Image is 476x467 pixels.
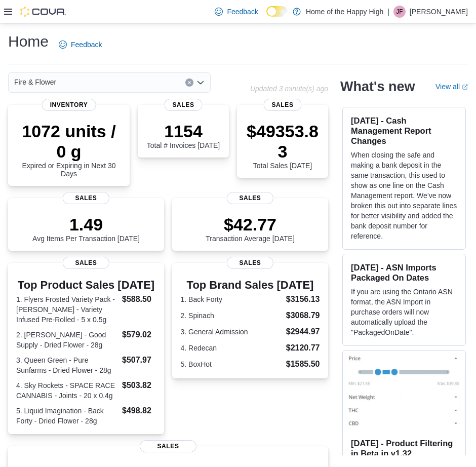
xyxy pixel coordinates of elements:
h3: [DATE] - Product Filtering in Beta in v1.32 [351,438,457,458]
p: Home of the Happy High [306,6,383,18]
span: Feedback [227,7,258,17]
img: Cova [20,7,66,17]
span: Inventory [42,99,96,111]
p: If you are using the Ontario ASN format, the ASN Import in purchase orders will now automatically... [351,287,457,337]
dt: 3. General Admission [181,327,282,337]
div: Avg Items Per Transaction [DATE] [32,214,140,243]
span: Sales [165,99,203,111]
dt: 5. Liquid Imagination - Back Forty - Dried Flower - 28g [16,406,118,426]
dt: 1. Flyers Frosted Variety Pack - [PERSON_NAME] - Variety Infused Pre-Rolled - 5 x 0.5g [16,294,118,325]
h2: What's new [340,79,415,95]
span: Fire & Flower [14,76,56,88]
h3: [DATE] - Cash Management Report Changes [351,115,457,146]
p: 1072 units / 0 g [16,121,122,162]
div: Total # Invoices [DATE] [147,121,220,149]
a: View allExternal link [435,83,468,91]
dd: $588.50 [122,293,156,305]
dd: $2944.97 [286,326,320,338]
h3: Top Brand Sales [DATE] [181,279,320,291]
span: JF [396,6,403,18]
p: 1.49 [32,214,140,235]
p: $42.77 [206,214,295,235]
span: Sales [63,257,109,269]
span: Sales [227,192,273,204]
dt: 2. [PERSON_NAME] - Good Supply - Dried Flower - 28g [16,330,118,350]
span: Sales [227,257,273,269]
dd: $3068.79 [286,309,320,322]
h3: Top Product Sales [DATE] [16,279,156,291]
div: Expired or Expiring in Next 30 Days [16,121,122,178]
dd: $579.02 [122,329,156,341]
svg: External link [462,84,468,90]
span: Feedback [71,40,102,50]
p: | [387,6,389,18]
dd: $498.82 [122,405,156,417]
dd: $1585.50 [286,358,320,370]
input: Dark Mode [266,6,288,17]
div: Total Sales [DATE] [245,121,320,170]
span: Sales [264,99,302,111]
button: Open list of options [196,79,205,87]
h3: [DATE] - ASN Imports Packaged On Dates [351,262,457,283]
dt: 4. Redecan [181,343,282,353]
p: $49353.83 [245,121,320,162]
p: When closing the safe and making a bank deposit in the same transaction, this used to show as one... [351,150,457,241]
dt: 5. BoxHot [181,359,282,369]
span: Sales [140,440,196,452]
dd: $3156.13 [286,293,320,305]
dt: 3. Queen Green - Pure Sunfarms - Dried Flower - 28g [16,355,118,375]
a: Feedback [55,34,106,55]
button: Clear input [185,79,193,87]
p: [PERSON_NAME] [410,6,468,18]
dd: $503.82 [122,379,156,392]
dd: $507.97 [122,354,156,366]
p: 1154 [147,121,220,141]
a: Feedback [211,2,262,22]
dd: $2120.77 [286,342,320,354]
span: Sales [63,192,109,204]
div: Jacob Franklin [393,6,406,18]
div: Transaction Average [DATE] [206,214,295,243]
dt: 2. Spinach [181,310,282,321]
p: Updated 3 minute(s) ago [250,85,328,93]
dt: 4. Sky Rockets - SPACE RACE CANNABIS - Joints - 20 x 0.4g [16,380,118,401]
dt: 1. Back Forty [181,294,282,304]
h1: Home [8,31,49,52]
